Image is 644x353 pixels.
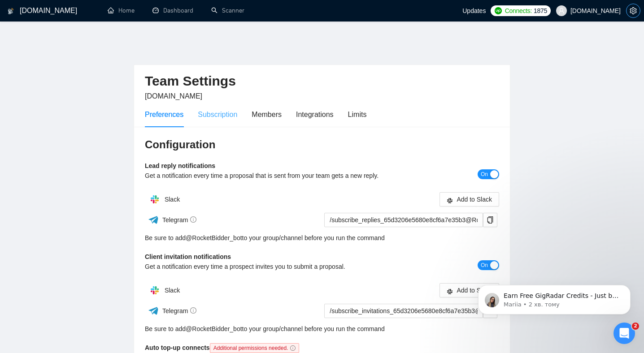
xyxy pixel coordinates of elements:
[145,109,183,120] div: Preferences
[8,4,14,18] img: logo
[462,7,486,14] span: Updates
[145,324,499,334] div: Be sure to add to your group/channel before you run the command
[145,233,499,243] div: Be sure to add to your group/channel before you run the command
[252,109,282,120] div: Members
[145,253,231,260] b: Client invitation notifications
[148,214,159,225] img: ww3wtPAAAAAElFTkSuQmCC
[626,4,640,18] button: setting
[505,6,532,16] span: Connects:
[558,8,565,14] span: user
[162,307,197,314] span: Telegram
[495,7,502,14] img: upwork-logo.png
[614,323,635,344] iframe: Intercom live chat
[145,138,499,152] h3: Configuration
[483,216,497,224] span: copy
[190,307,196,314] span: info-circle
[210,343,300,353] span: Additional permissions needed.
[439,283,499,297] button: slackAdd to Slack
[108,7,135,14] a: homeHome
[145,262,411,271] div: Get a notification every time a prospect invites you to submit a proposal.
[152,7,193,14] a: dashboardDashboard
[457,285,492,295] span: Add to Slack
[481,169,488,179] span: On
[439,192,499,207] button: slackAdd to Slack
[165,196,180,203] span: Slack
[465,266,644,329] iframe: Intercom notifications повідомлення
[162,216,197,224] span: Telegram
[165,287,180,294] span: Slack
[290,345,296,351] span: info-circle
[481,260,488,270] span: On
[211,7,244,14] a: searchScanner
[447,288,453,295] span: slack
[146,281,164,299] img: hpQkSZIkSZIkSZIkSZIkSZIkSZIkSZIkSZIkSZIkSZIkSZIkSZIkSZIkSZIkSZIkSZIkSZIkSZIkSZIkSZIkSZIkSZIkSZIkS...
[296,109,334,120] div: Integrations
[186,233,242,243] a: @RocketBidder_bot
[145,92,202,100] span: [DOMAIN_NAME]
[483,213,497,227] button: copy
[447,197,453,204] span: slack
[145,171,411,181] div: Get a notification every time a proposal that is sent from your team gets a new reply.
[627,7,640,14] span: setting
[145,72,499,90] h2: Team Settings
[534,6,547,16] span: 1875
[190,216,196,223] span: info-circle
[145,344,303,351] b: Auto top-up connects
[626,7,640,14] a: setting
[145,162,215,169] b: Lead reply notifications
[457,194,492,204] span: Add to Slack
[186,324,242,334] a: @RocketBidder_bot
[198,109,237,120] div: Subscription
[148,305,159,316] img: ww3wtPAAAAAElFTkSuQmCC
[348,109,367,120] div: Limits
[632,323,639,330] span: 2
[146,190,164,208] img: hpQkSZIkSZIkSZIkSZIkSZIkSZIkSZIkSZIkSZIkSZIkSZIkSZIkSZIkSZIkSZIkSZIkSZIkSZIkSZIkSZIkSZIkSZIkSZIkS...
